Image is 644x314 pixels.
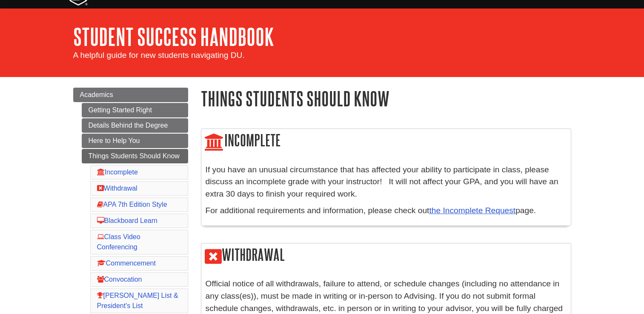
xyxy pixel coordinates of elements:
[201,88,571,109] h1: Things Students Should Know
[82,149,188,163] a: Things Students Should Know
[80,91,113,98] span: Academics
[201,243,571,268] h2: Withdrawal
[206,205,567,217] p: For additional requirements and information, please check out page.
[97,276,142,283] a: Convocation
[82,118,188,133] a: Details Behind the Degree
[82,134,188,148] a: Here to Help You
[97,201,167,208] a: APA 7th Edition Style
[206,164,567,200] p: If you have an unusual circumstance that has affected your ability to participate in class, pleas...
[97,168,138,176] a: Incomplete
[97,260,156,267] a: Commencement
[97,185,137,192] a: Withdrawal
[201,129,571,153] h2: Incomplete
[73,23,274,50] a: Student Success Handbook
[97,292,178,309] a: [PERSON_NAME] List & President's List
[73,51,245,60] span: A helpful guide for new students navigating DU.
[429,206,515,215] a: the Incomplete Request
[73,88,188,102] a: Academics
[97,233,140,251] a: Class Video Conferencing
[82,103,188,117] a: Getting Started Right
[97,217,157,224] a: Blackboard Learn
